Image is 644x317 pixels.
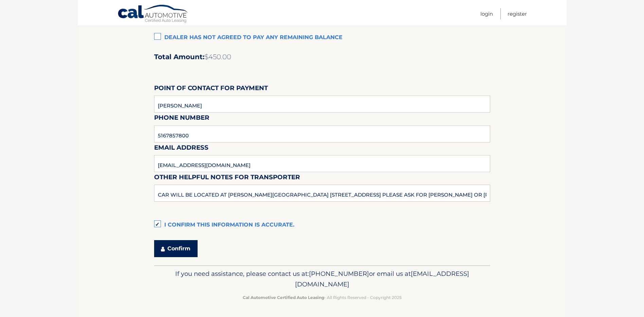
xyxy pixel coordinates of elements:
[159,294,486,301] p: - All Rights Reserved - Copyright 2025
[154,143,208,155] label: Email Address
[154,172,300,185] label: Other helpful notes for transporter
[154,31,490,45] label: Dealer has not agreed to pay any remaining balance
[117,4,189,24] a: Cal Automotive
[309,270,369,278] span: [PHONE_NUMBER]
[243,295,324,300] strong: Cal Automotive Certified Auto Leasing
[154,83,268,96] label: Point of Contact for Payment
[508,8,527,19] a: Register
[159,268,486,290] p: If you need assistance, please contact us at: or email us at
[154,240,198,257] button: Confirm
[154,218,490,232] label: I confirm this information is accurate.
[204,53,231,61] span: $450.00
[480,8,493,19] a: Login
[154,53,490,61] h2: Total Amount:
